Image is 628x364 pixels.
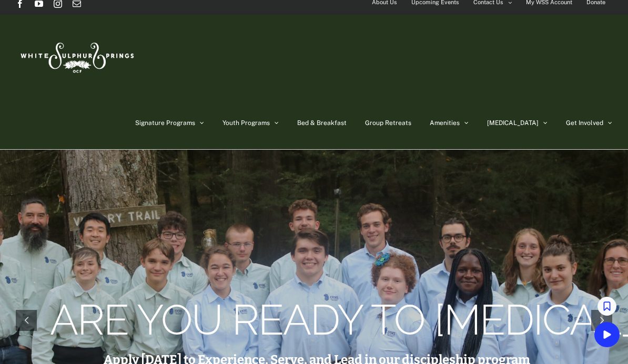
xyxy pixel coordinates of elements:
[135,97,204,149] a: Signature Programs
[430,120,460,126] span: Amenities
[222,120,270,126] span: Youth Programs
[135,120,195,126] span: Signature Programs
[16,31,137,80] img: White Sulphur Springs Logo
[566,120,603,126] span: Get Involved
[365,97,411,149] a: Group Retreats
[430,97,469,149] a: Amenities
[297,97,347,149] a: Bed & Breakfast
[297,120,347,126] span: Bed & Breakfast
[222,97,279,149] a: Youth Programs
[487,97,548,149] a: [MEDICAL_DATA]
[487,120,539,126] span: [MEDICAL_DATA]
[365,120,411,126] span: Group Retreats
[135,97,612,149] nav: Main Menu
[566,97,612,149] a: Get Involved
